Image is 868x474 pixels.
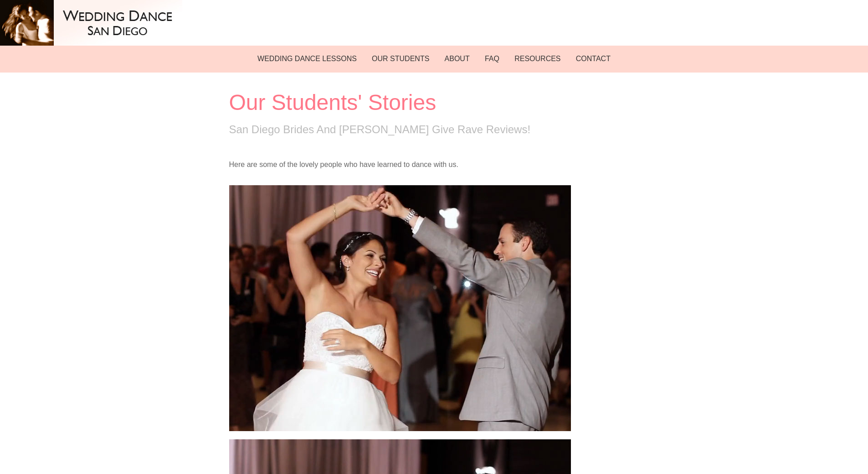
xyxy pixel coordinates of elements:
p: Here are some of the lovely people who have learned to dance with us. [229,161,639,169]
a: FAQ [478,48,506,69]
img: Gina and Craig twirl in their wedding dance [229,185,571,431]
h1: Our Students' Stories [229,90,639,115]
a: CONTACT [569,48,617,69]
a: RESOURCES [508,48,567,69]
a: WEDDING DANCE LESSONS [251,48,364,69]
a: OUR STUDENTS [365,48,436,69]
a: ABOUT [438,48,476,69]
h2: San Diego Brides And [PERSON_NAME] Give Rave Reviews! [229,123,639,136]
